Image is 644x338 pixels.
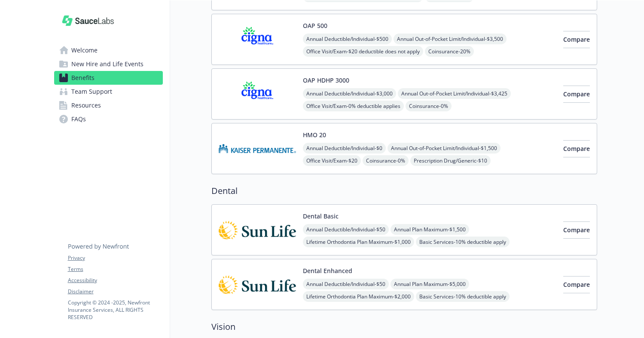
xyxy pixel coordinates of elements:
button: OAP 500 [303,21,327,30]
a: Welcome [54,43,163,57]
span: Annual Plan Maximum - $1,500 [391,224,469,235]
a: Accessibility [68,277,162,284]
button: Compare [563,221,590,239]
span: Annual Deductible/Individual - $3,000 [303,88,396,99]
p: Copyright © 2024 - 2025 , Newfront Insurance Services, ALL RIGHTS RESERVED [68,299,162,321]
span: Compare [563,35,590,43]
span: Compare [563,144,590,153]
span: Annual Out-of-Pocket Limit/Individual - $3,425 [398,88,511,99]
span: Annual Out-of-Pocket Limit/Individual - $1,500 [388,143,501,154]
button: Dental Enhanced [303,266,352,275]
span: Lifetime Orthodontia Plan Maximum - $1,000 [303,237,414,247]
span: Annual Out-of-Pocket Limit/Individual - $3,500 [394,34,507,44]
span: Compare [563,90,590,98]
a: Disclaimer [68,288,162,295]
span: New Hire and Life Events [71,57,143,71]
span: Annual Deductible/Individual - $50 [303,224,389,235]
a: Team Support [54,85,163,98]
span: Coinsurance - 0% [406,101,452,111]
img: Sun Life Financial carrier logo [219,212,296,248]
a: FAQs [54,112,163,126]
span: Office Visit/Exam - $20 deductible does not apply [303,46,423,57]
span: Annual Plan Maximum - $5,000 [391,279,469,289]
span: Coinsurance - 20% [425,46,474,57]
span: Resources [71,98,101,112]
button: Dental Basic [303,212,339,221]
a: Privacy [68,254,162,262]
span: Office Visit/Exam - 0% deductible applies [303,101,404,111]
img: CIGNA carrier logo [219,21,296,58]
span: Welcome [71,43,98,57]
span: Coinsurance - 0% [363,155,409,166]
button: Compare [563,140,590,157]
span: Compare [563,226,590,234]
a: Terms [68,265,162,273]
span: Compare [563,280,590,289]
span: Annual Deductible/Individual - $0 [303,143,386,154]
span: Office Visit/Exam - $20 [303,155,361,166]
img: Sun Life Financial carrier logo [219,266,296,303]
span: Team Support [71,85,112,98]
span: Lifetime Orthodontia Plan Maximum - $2,000 [303,291,414,302]
span: FAQs [71,112,86,126]
h2: Dental [211,184,597,197]
h2: Vision [211,320,597,333]
img: Kaiser Permanente Insurance Company carrier logo [219,130,296,167]
span: Basic Services - 10% deductible apply [416,237,510,247]
span: Annual Deductible/Individual - $500 [303,34,392,44]
span: Benefits [71,71,95,85]
span: Basic Services - 10% deductible apply [416,291,510,302]
span: Annual Deductible/Individual - $50 [303,279,389,289]
a: Benefits [54,71,163,85]
button: Compare [563,276,590,293]
span: Prescription Drug/Generic - $10 [410,155,491,166]
a: Resources [54,98,163,112]
button: Compare [563,31,590,48]
a: New Hire and Life Events [54,57,163,71]
button: HMO 20 [303,130,326,139]
img: CIGNA carrier logo [219,76,296,112]
button: OAP HDHP 3000 [303,76,349,85]
button: Compare [563,86,590,103]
